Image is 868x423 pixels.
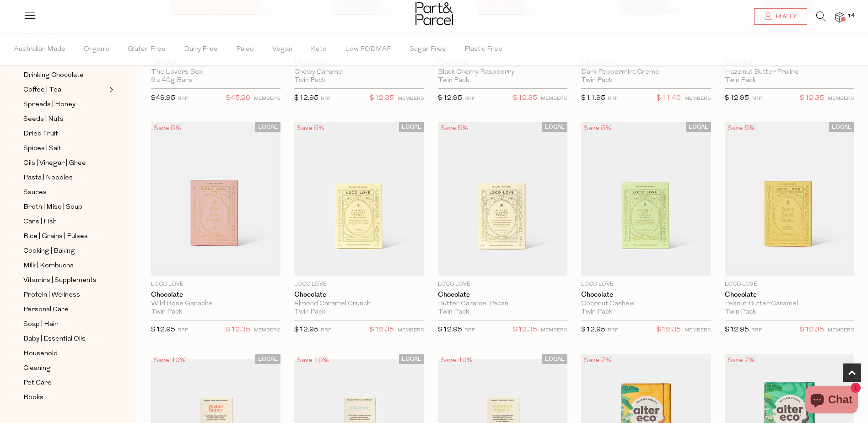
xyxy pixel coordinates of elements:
[23,378,52,389] span: Pet Care
[751,96,762,101] small: RRP
[14,33,65,65] span: Australian Made
[23,84,107,96] a: Coffee | Tea
[294,76,325,85] span: Twin Pack
[151,122,184,135] div: Save 5%
[178,328,188,333] small: RRP
[581,300,711,308] div: Coconut Cashew
[438,95,462,102] span: $12.95
[725,326,749,333] span: $12.95
[513,92,537,104] span: $12.35
[151,95,175,102] span: $49.95
[464,96,475,101] small: RRP
[226,324,250,336] span: $12.35
[438,354,475,367] div: Save 10%
[294,280,424,288] p: Loco Love
[657,324,681,336] span: $12.35
[23,275,97,286] span: Vitamins | Supplements
[399,122,424,132] span: LOCAL
[151,280,280,288] p: Loco Love
[23,70,107,81] a: Drinking Chocolate
[829,122,854,132] span: LOCAL
[398,328,424,333] small: MEMBERS
[581,308,612,316] span: Twin Pack
[23,275,107,286] a: Vitamins | Supplements
[151,122,280,276] img: Chocolate
[685,328,711,333] small: MEMBERS
[294,308,325,316] span: Twin Pack
[23,172,107,184] a: Pasta | Noodles
[151,354,189,367] div: Save 10%
[370,92,394,104] span: $12.35
[608,328,618,333] small: RRP
[107,84,113,95] button: Expand/Collapse Coffee | Tea
[725,76,756,85] span: Twin Pack
[581,122,711,276] img: Chocolate
[272,33,292,65] span: Vegan
[151,300,280,308] div: Wild Rose Ganache
[541,96,567,101] small: MEMBERS
[725,308,756,316] span: Twin Pack
[23,319,58,330] span: Soap | Hair
[23,363,51,374] span: Cleaning
[23,377,107,389] a: Pet Care
[23,334,86,345] span: Baby | Essential Oils
[345,33,391,65] span: Low FODMAP
[23,217,57,228] span: Cans | Fish
[685,96,711,101] small: MEMBERS
[581,326,605,333] span: $12.95
[23,187,47,198] span: Sauces
[128,33,166,65] span: Gluten Free
[294,300,424,308] div: Almond Caramel Crunch
[23,304,69,315] span: Personal Care
[398,96,424,101] small: MEMBERS
[438,326,462,333] span: $12.95
[23,231,107,242] a: Rice | Grains | Pulses
[581,280,711,288] p: Loco Love
[464,33,502,65] span: Plastic Free
[828,328,854,333] small: MEMBERS
[23,129,58,140] span: Dried Fruit
[294,291,424,299] a: Chocolate
[725,95,749,102] span: $12.95
[23,348,107,359] a: Household
[23,304,107,315] a: Personal Care
[438,308,469,316] span: Twin Pack
[438,68,567,76] div: Black Cherry Raspberry
[321,328,331,333] small: RRP
[84,33,109,65] span: Organic
[23,216,107,228] a: Cans | Fish
[23,363,107,374] a: Cleaning
[294,68,424,76] div: Chewy Caramel
[23,187,107,198] a: Sauces
[513,324,537,336] span: $12.35
[581,291,711,299] a: Chocolate
[541,328,567,333] small: MEMBERS
[23,143,61,154] span: Spices | Salt
[23,260,74,271] span: Milk | Kombucha
[23,128,107,140] a: Dried Fruit
[581,354,614,367] div: Save 7%
[226,92,250,104] span: $45.20
[23,333,107,345] a: Baby | Essential Oils
[438,76,469,85] span: Twin Pack
[802,386,861,416] inbox-online-store-chat: Shopify online store chat
[23,246,75,257] span: Cooking | Baking
[542,122,567,132] span: LOCAL
[294,122,327,135] div: Save 5%
[438,300,567,308] div: Butter Caramel Pecan
[725,68,854,76] div: Hazelnut Butter Praline
[23,201,107,213] a: Broth | Miso | Soup
[236,33,254,65] span: Paleo
[399,354,424,364] span: LOCAL
[581,68,711,76] div: Dark Peppermint Creme
[23,99,75,110] span: Spreads | Honey
[184,33,218,65] span: Dairy Free
[438,122,471,135] div: Save 5%
[294,122,424,276] img: Chocolate
[23,85,61,96] span: Coffee | Tea
[581,95,605,102] span: $11.95
[294,95,318,102] span: $12.95
[725,354,758,367] div: Save 7%
[464,328,475,333] small: RRP
[294,354,332,367] div: Save 10%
